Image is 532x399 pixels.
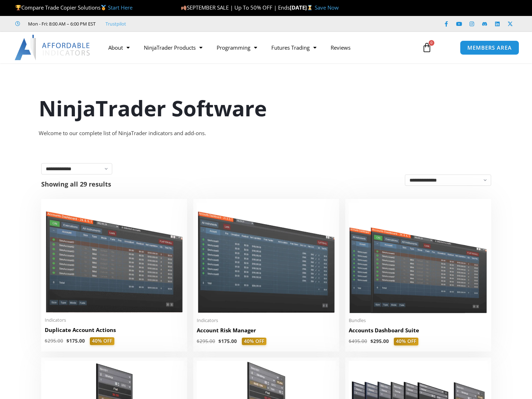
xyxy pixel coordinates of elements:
[101,39,137,56] a: About
[307,5,313,10] img: ⌛
[370,338,389,344] bdi: 295.00
[411,37,443,58] a: 0
[108,4,132,11] a: Start Here
[394,338,418,345] span: 40% OFF
[349,203,488,313] img: Accounts Dashboard Suite
[349,327,488,338] a: Accounts Dashboard Suite
[218,338,237,344] bdi: 175.00
[39,93,493,123] h1: NinjaTrader Software
[137,39,210,56] a: NinjaTrader Products
[315,4,339,11] a: Save Now
[66,338,69,344] span: $
[26,20,96,28] span: Mon - Fri: 8:00 AM – 6:00 PM EST
[349,327,488,334] h2: Accounts Dashboard Suite
[16,5,21,10] img: 🏆
[181,4,290,11] span: SEPTEMBER SALE | Up To 50% OFF | Ends
[429,40,434,46] span: 0
[324,39,358,56] a: Reviews
[349,338,367,344] bdi: 495.00
[181,5,186,10] img: 🍂
[45,326,184,334] h2: Duplicate Account Actions
[370,338,373,344] span: $
[105,20,126,28] a: Trustpilot
[349,338,352,344] span: $
[39,128,493,138] div: Welcome to our complete list of NinjaTrader indicators and add-ons.
[45,317,184,323] span: Indicators
[41,181,111,187] p: Showing all 29 results
[15,35,91,60] img: LogoAI | Affordable Indicators – NinjaTrader
[101,5,106,10] img: 🥇
[197,338,200,344] span: $
[467,45,512,50] span: MEMBERS AREA
[197,327,336,334] h2: Account Risk Manager
[197,203,336,313] img: Account Risk Manager
[242,338,266,345] span: 40% OFF
[101,39,415,56] nav: Menu
[90,337,114,345] span: 40% OFF
[460,40,519,55] a: MEMBERS AREA
[197,317,336,323] span: Indicators
[349,317,488,323] span: Bundles
[15,4,132,11] span: Compare Trade Copier Solutions
[405,174,491,186] select: Shop order
[45,338,48,344] span: $
[218,338,221,344] span: $
[45,203,184,313] img: Duplicate Account Actions
[45,326,184,337] a: Duplicate Account Actions
[197,327,336,338] a: Account Risk Manager
[264,39,324,56] a: Futures Trading
[45,338,63,344] bdi: 295.00
[210,39,264,56] a: Programming
[66,338,85,344] bdi: 175.00
[197,338,215,344] bdi: 295.00
[290,4,314,11] strong: [DATE]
